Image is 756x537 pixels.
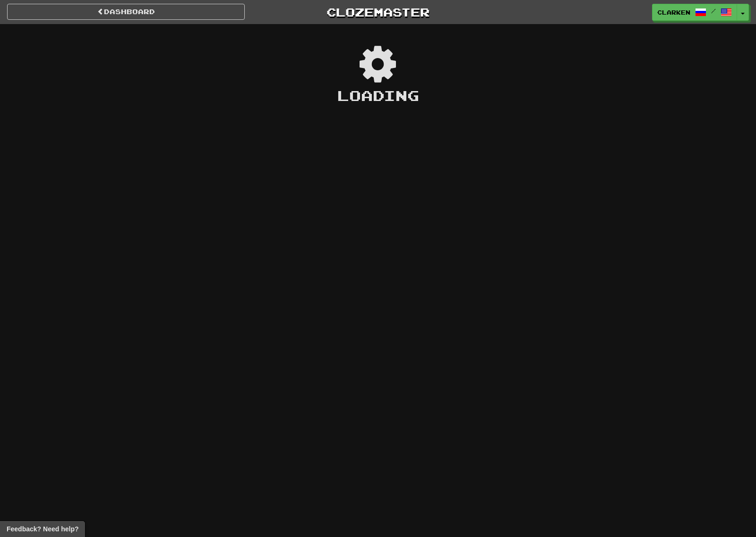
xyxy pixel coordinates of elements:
[7,4,245,20] a: Dashboard
[652,4,737,21] a: clarken /
[259,4,497,20] a: Clozemaster
[657,8,690,17] span: clarken
[711,8,716,14] span: /
[7,524,78,534] span: Open feedback widget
